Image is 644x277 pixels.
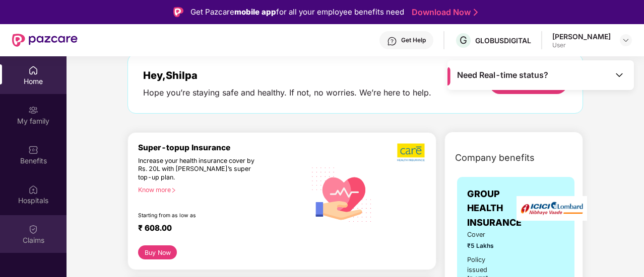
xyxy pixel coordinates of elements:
div: Policy issued [467,255,504,275]
div: Get Pazcare for all your employee benefits need [190,6,404,18]
span: right [171,188,176,193]
strong: mobile app [234,7,276,17]
img: insurerLogo [517,196,587,221]
img: svg+xml;base64,PHN2ZyBpZD0iSG9tZSIgeG1sbnM9Imh0dHA6Ly93d3cudzMub3JnLzIwMDAvc3ZnIiB3aWR0aD0iMjAiIG... [28,65,38,75]
img: svg+xml;base64,PHN2ZyBpZD0iRHJvcGRvd24tMzJ4MzIiIHhtbG5zPSJodHRwOi8vd3d3LnczLm9yZy8yMDAwL3N2ZyIgd2... [622,36,630,44]
img: svg+xml;base64,PHN2ZyBpZD0iSGVscC0zMngzMiIgeG1sbnM9Imh0dHA6Ly93d3cudzMub3JnLzIwMDAvc3ZnIiB3aWR0aD... [387,36,397,46]
img: svg+xml;base64,PHN2ZyBpZD0iSG9zcGl0YWxzIiB4bWxucz0iaHR0cDovL3d3dy53My5vcmcvMjAwMC9zdmciIHdpZHRoPS... [28,184,38,195]
div: [PERSON_NAME] [552,32,611,41]
img: Stroke [474,7,478,18]
div: Starting from as low as [138,212,263,219]
img: svg+xml;base64,PHN2ZyB3aWR0aD0iMjAiIGhlaWdodD0iMjAiIHZpZXdCb3g9IjAgMCAyMCAyMCIgZmlsbD0ibm9uZSIgeG... [28,105,38,115]
span: Cover [467,230,504,240]
span: ₹5 Lakhs [467,241,504,251]
div: Get Help [401,36,426,44]
img: b5dec4f62d2307b9de63beb79f102df3.png [397,143,426,162]
span: Need Real-time status? [457,70,548,80]
div: User [552,41,611,49]
div: Increase your health insurance cover by Rs. 20L with [PERSON_NAME]’s super top-up plan. [138,157,263,182]
img: New Pazcare Logo [12,34,78,47]
img: svg+xml;base64,PHN2ZyBpZD0iQ2xhaW0iIHhtbG5zPSJodHRwOi8vd3d3LnczLm9yZy8yMDAwL3N2ZyIgd2lkdGg9IjIwIi... [28,224,38,234]
img: Toggle Icon [614,70,624,80]
div: ₹ 608.00 [138,223,296,235]
span: Company benefits [455,151,535,165]
div: Know more [138,186,300,193]
div: Hey, Shilpa [143,69,431,81]
div: GLOBUSDIGITAL [475,36,531,45]
a: Download Now [412,7,475,18]
img: svg+xml;base64,PHN2ZyBpZD0iQmVuZWZpdHMiIHhtbG5zPSJodHRwOi8vd3d3LnczLm9yZy8yMDAwL3N2ZyIgd2lkdGg9Ij... [28,145,38,155]
button: Buy Now [138,245,177,259]
img: svg+xml;base64,PHN2ZyB4bWxucz0iaHR0cDovL3d3dy53My5vcmcvMjAwMC9zdmciIHhtbG5zOnhsaW5rPSJodHRwOi8vd3... [306,157,378,230]
img: Logo [173,7,183,17]
span: G [460,34,467,46]
span: GROUP HEALTH INSURANCE [467,187,522,230]
div: Super-topup Insurance [138,143,306,152]
div: Hope you’re staying safe and healthy. If not, no worries. We’re here to help. [143,87,431,98]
